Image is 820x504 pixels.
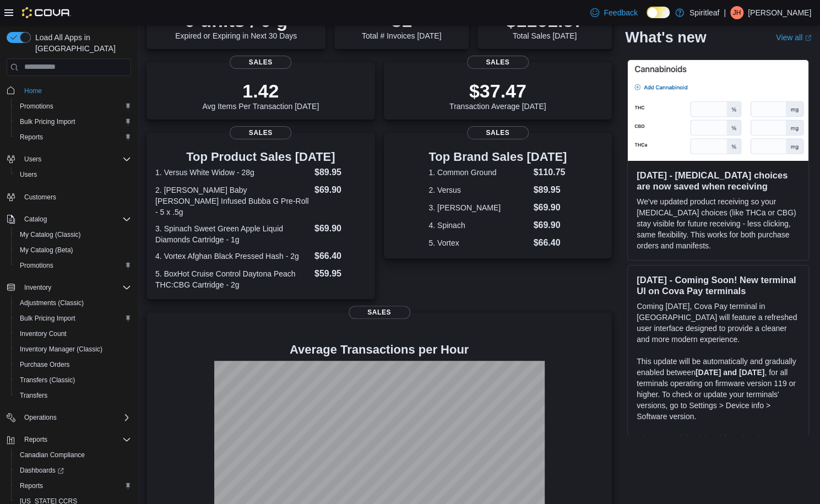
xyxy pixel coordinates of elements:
[15,479,47,492] a: Reports
[637,434,785,465] em: Please be advised that this update is purely visual and does not impact payment functionality.
[637,301,800,345] p: Coming [DATE], Cova Pay terminal in [GEOGRAPHIC_DATA] will feature a refreshed user interface des...
[314,222,366,235] dd: $69.90
[11,342,135,357] button: Inventory Manager (Classic)
[15,358,74,371] a: Purchase Orders
[349,306,410,319] span: Sales
[24,86,42,95] span: Home
[637,170,800,192] h3: [DATE] - [MEDICAL_DATA] choices are now saved when receiving
[15,312,80,325] a: Bulk Pricing Import
[202,80,319,102] p: 1.42
[20,191,61,204] a: Customers
[15,100,58,113] a: Promotions
[20,411,131,424] span: Operations
[15,448,89,462] a: Canadian Compliance
[11,463,135,478] a: Dashboards
[11,167,135,182] button: Users
[533,201,567,214] dd: $69.90
[647,7,670,18] input: Dark Mode
[20,481,43,490] span: Reports
[20,299,84,307] span: Adjustments (Classic)
[20,133,43,142] span: Reports
[20,391,47,400] span: Transfers
[15,131,47,144] a: Reports
[20,329,67,338] span: Inventory Count
[533,236,567,250] dd: $66.40
[15,131,131,144] span: Reports
[11,99,135,114] button: Promotions
[748,6,811,19] p: [PERSON_NAME]
[689,6,719,19] p: Spiritleaf
[11,326,135,342] button: Inventory Count
[24,193,56,202] span: Customers
[20,411,61,424] button: Operations
[15,168,41,181] a: Users
[20,230,81,239] span: My Catalog (Classic)
[155,223,310,245] dt: 3. Spinach Sweet Green Apple Liquid Diamonds Cartridge - 1g
[15,343,107,356] a: Inventory Manager (Classic)
[20,84,131,97] span: Home
[604,7,637,18] span: Feedback
[155,251,310,262] dt: 4. Vortex Afghan Black Pressed Hash - 2g
[15,259,131,272] span: Promotions
[724,6,726,19] p: |
[11,242,135,258] button: My Catalog (Beta)
[11,295,135,311] button: Adjustments (Classic)
[428,237,529,248] dt: 5. Vortex
[20,281,56,294] button: Inventory
[11,388,135,403] button: Transfers
[15,479,131,492] span: Reports
[314,250,366,263] dd: $66.40
[20,153,46,166] button: Users
[696,368,764,377] strong: [DATE] and [DATE]
[20,360,70,369] span: Purchase Orders
[637,274,800,296] h3: [DATE] - Coming Soon! New terminal UI on Cova Pay terminals
[230,126,291,139] span: Sales
[2,280,135,295] button: Inventory
[20,170,37,179] span: Users
[20,84,46,97] a: Home
[15,100,131,113] span: Promotions
[15,228,131,241] span: My Catalog (Classic)
[20,451,85,459] span: Canadian Compliance
[155,343,603,356] h4: Average Transactions per Hour
[20,153,131,166] span: Users
[15,327,71,340] a: Inventory Count
[733,6,741,19] span: JH
[20,281,131,294] span: Inventory
[24,435,47,444] span: Reports
[15,373,79,387] a: Transfers (Classic)
[637,356,800,422] p: This update will be automatically and gradually enabled between , for all terminals operating on ...
[20,261,53,270] span: Promotions
[15,464,68,477] a: Dashboards
[11,227,135,242] button: My Catalog (Classic)
[15,389,131,402] span: Transfers
[428,220,529,231] dt: 4. Spinach
[15,327,131,340] span: Inventory Count
[15,296,88,310] a: Adjustments (Classic)
[20,102,53,111] span: Promotions
[20,213,131,226] span: Catalog
[314,267,366,280] dd: $59.95
[637,196,800,251] p: We've updated product receiving so your [MEDICAL_DATA] choices (like THCa or CBG) stay visible fo...
[15,168,131,181] span: Users
[805,35,811,41] svg: External link
[2,151,135,167] button: Users
[11,258,135,273] button: Promotions
[467,126,529,139] span: Sales
[467,56,529,69] span: Sales
[20,213,51,226] button: Catalog
[15,243,78,257] a: My Catalog (Beta)
[11,447,135,463] button: Canadian Compliance
[428,150,567,164] h3: Top Brand Sales [DATE]
[533,166,567,179] dd: $110.75
[2,432,135,447] button: Reports
[586,2,642,24] a: Feedback
[20,190,131,204] span: Customers
[15,464,131,477] span: Dashboards
[533,219,567,232] dd: $69.90
[15,296,131,310] span: Adjustments (Classic)
[22,7,71,18] img: Cova
[11,114,135,129] button: Bulk Pricing Import
[15,389,52,402] a: Transfers
[155,185,310,218] dt: 2. [PERSON_NAME] Baby [PERSON_NAME] Infused Bubba G Pre-Roll - 5 x .5g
